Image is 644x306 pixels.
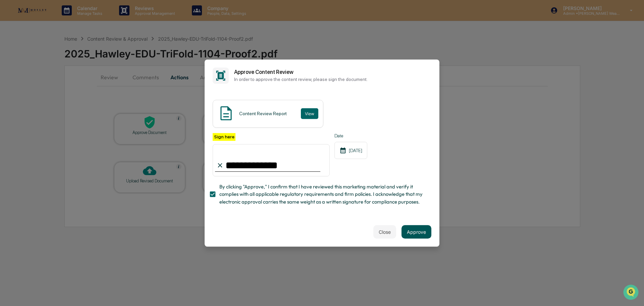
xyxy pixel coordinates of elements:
[219,183,426,206] span: By clicking "Approve," I confirm that I have reviewed this marketing material and verify it compl...
[49,85,54,91] div: 🗄️
[7,85,12,91] div: 🖐️
[23,58,85,63] div: We're available if you need us!
[55,85,83,91] span: Attestations
[23,51,110,58] div: Start new chat
[401,225,431,238] button: Approve
[239,111,287,116] div: Content Review Report
[234,69,431,75] h2: Approve Content Review
[114,53,122,61] button: Start new chat
[218,105,234,122] img: Document Icon
[4,82,46,94] a: 🖐️Preclearance
[7,14,122,25] p: How can we help?
[234,77,431,82] p: In order to approve the content review, please sign the document.
[13,85,43,91] span: Preclearance
[623,284,641,302] iframe: Open customer support
[47,114,81,119] a: Powered byPylon
[4,95,45,107] a: 🔎Data Lookup
[67,114,81,119] span: Pylon
[213,133,235,141] label: Sign here
[7,98,12,103] div: 🔎
[46,82,86,94] a: 🗄️Attestations
[301,108,318,119] button: View
[334,133,367,138] label: Date
[13,97,42,104] span: Data Lookup
[373,225,396,238] button: Close
[7,51,19,63] img: 1746055101610-c473b297-6a78-478c-a979-82029cc54cd1
[334,142,367,159] div: [DATE]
